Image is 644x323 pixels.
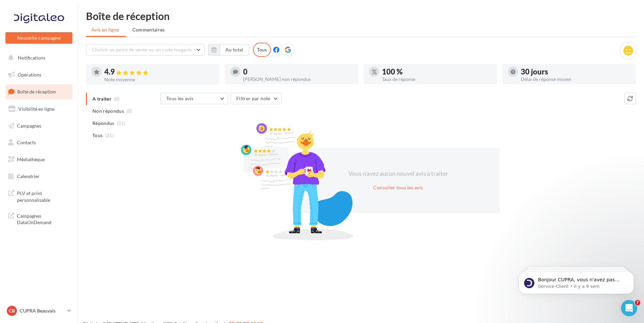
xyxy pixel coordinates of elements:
span: Campagnes DataOnDemand [17,211,70,226]
a: Calendrier [4,169,74,184]
span: Commentaires [132,26,165,33]
span: Répondus [92,120,114,127]
a: Campagnes DataOnDemand [4,209,74,229]
span: Bonjour CUPRA, vous n'avez pas encore souscrit au module Marketing Direct ? Pour cela, c'est simp... [29,20,115,72]
span: Opérations [18,72,41,78]
span: Choisir un point de vente ou un code magasin [92,47,192,52]
span: Contacts [17,139,36,145]
span: Médiathèque [17,156,45,162]
button: Au total [208,44,249,56]
div: Boîte de réception [86,11,636,21]
p: CUPRA Beauvais [20,307,65,314]
a: Opérations [4,68,74,82]
a: CB CUPRA Beauvais [5,304,72,317]
span: (31) [117,121,125,126]
span: Boîte de réception [17,89,56,94]
span: 7 [635,300,640,305]
div: 4.9 [104,68,214,76]
a: Campagnes [4,119,74,133]
span: Tous [92,132,103,139]
div: Vous n'avez aucun nouvel avis à traiter [340,169,456,178]
div: Délai de réponse moyen [521,77,630,82]
p: Message from Service-Client, sent Il y a 9 sem [29,26,117,32]
span: Notifications [18,55,45,61]
iframe: Intercom notifications message [509,257,644,305]
a: Visibilité en ligne [4,102,74,116]
div: 0 [243,68,353,76]
div: [PERSON_NAME] non répondus [243,77,353,82]
button: Consulter tous les avis [370,184,426,192]
button: Au total [220,44,249,56]
div: Tous [253,43,271,57]
span: PLV et print personnalisable [17,189,70,203]
span: Non répondus [92,108,124,114]
button: Notifications [4,51,71,65]
span: (31) [105,133,114,138]
a: Boîte de réception [4,84,74,99]
span: CB [9,307,15,314]
span: Tous les avis [166,95,194,101]
div: Note moyenne [104,77,214,82]
button: Filtrer par note [231,93,282,104]
div: Taux de réponse [382,77,492,82]
span: Visibilité en ligne [18,106,55,112]
span: Calendrier [17,173,40,179]
button: Choisir un point de vente ou un code magasin [86,44,205,56]
span: Campagnes [17,123,41,128]
button: Tous les avis [160,93,228,104]
span: (0) [127,108,132,114]
iframe: Intercom live chat [621,300,637,316]
a: PLV et print personnalisable [4,186,74,206]
a: Médiathèque [4,152,74,167]
div: 30 jours [521,68,630,76]
a: Contacts [4,135,74,150]
div: 100 % [382,68,492,76]
button: Nouvelle campagne [5,32,72,44]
